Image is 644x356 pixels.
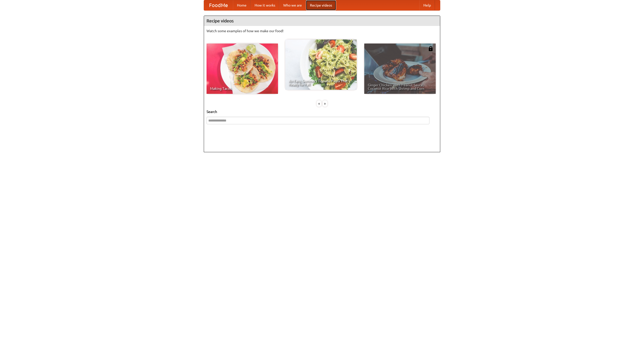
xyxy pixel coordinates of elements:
a: Making Tacos [207,44,278,94]
div: « [317,100,321,107]
p: Watch some examples of how we make our food! [207,28,437,33]
a: FoodMe [204,0,233,10]
a: Help [419,0,435,10]
a: An Easy, Summery Tomato Pasta That's Ready for Fall [285,39,357,90]
div: » [323,100,327,107]
h5: Search [207,109,437,114]
a: How it works [251,0,279,10]
a: Recipe videos [306,0,336,10]
span: Making Tacos [210,87,274,90]
h4: Recipe videos [204,16,440,26]
img: 483408.png [428,46,433,51]
span: An Easy, Summery Tomato Pasta That's Ready for Fall [289,79,353,86]
a: Home [233,0,251,10]
a: Who we are [279,0,306,10]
